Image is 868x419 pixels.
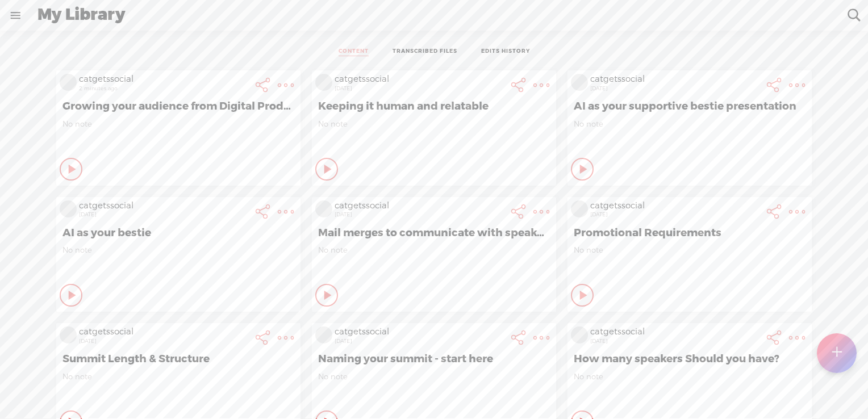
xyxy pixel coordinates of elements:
[590,74,761,85] div: catgetssocial
[574,245,806,255] span: No note
[571,74,588,91] img: videoLoading.png
[335,85,505,92] div: [DATE]
[318,372,550,382] span: No note
[79,338,249,345] div: [DATE]
[571,326,588,343] img: videoLoading.png
[574,352,806,366] span: How many speakers Should you have?
[590,326,761,338] div: catgetssocial
[574,119,806,129] span: No note
[574,372,806,382] span: No note
[318,226,550,240] span: Mail merges to communicate with speakers
[590,211,761,218] div: [DATE]
[62,119,294,129] span: No note
[571,200,588,217] img: videoLoading.png
[60,74,77,91] img: videoLoading.png
[62,372,294,382] span: No note
[30,1,840,30] div: My Library
[62,99,294,113] span: Growing your audience from Digital Products
[318,99,550,113] span: Keeping it human and relatable
[315,326,332,343] img: videoLoading.png
[79,326,249,338] div: catgetssocial
[62,352,294,366] span: Summit Length & Structure
[318,352,550,366] span: Naming your summit - start here
[339,48,369,56] a: CONTENT
[574,226,806,240] span: Promotional Requirements
[318,119,550,129] span: No note
[335,326,505,338] div: catgetssocial
[335,338,505,345] div: [DATE]
[590,85,761,92] div: [DATE]
[315,200,332,217] img: videoLoading.png
[62,245,294,255] span: No note
[335,74,505,85] div: catgetssocial
[335,211,505,218] div: [DATE]
[574,99,806,113] span: AI as your supportive bestie presentation
[481,48,530,56] a: EDITS HISTORY
[590,338,761,345] div: [DATE]
[315,74,332,91] img: videoLoading.png
[79,85,249,92] div: 2 minutes ago
[79,74,249,85] div: catgetssocial
[60,326,77,343] img: videoLoading.png
[318,245,550,255] span: No note
[79,200,249,212] div: catgetssocial
[79,211,249,218] div: [DATE]
[335,200,505,212] div: catgetssocial
[60,200,77,217] img: videoLoading.png
[590,200,761,212] div: catgetssocial
[393,48,457,56] a: TRANSCRIBED FILES
[62,226,294,240] span: AI as your bestie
